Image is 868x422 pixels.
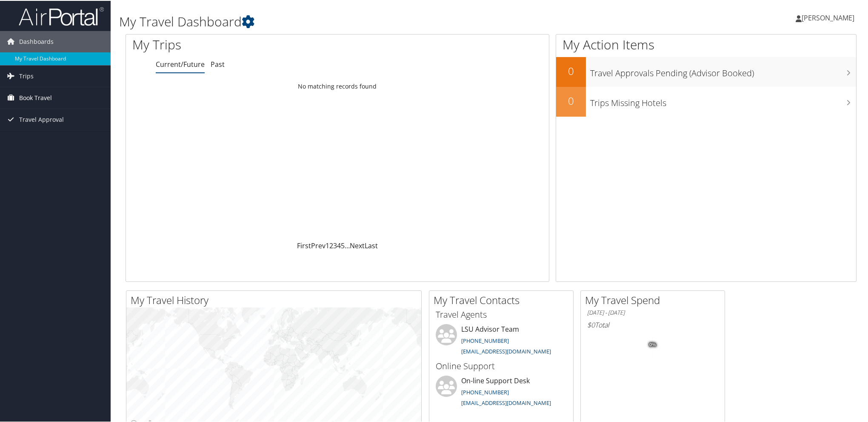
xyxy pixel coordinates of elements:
[311,240,325,250] a: Prev
[211,59,225,68] a: Past
[436,308,567,320] h3: Travel Agents
[590,92,856,108] h3: Trips Missing Hotels
[802,12,854,22] span: [PERSON_NAME]
[585,292,725,307] h2: My Travel Spend
[461,336,509,344] a: [PHONE_NUMBER]
[434,292,573,307] h2: My Travel Contacts
[556,93,586,107] h2: 0
[131,292,421,307] h2: My Travel History
[556,35,856,53] h1: My Action Items
[649,342,656,347] tspan: 0%
[556,86,856,116] a: 0Trips Missing Hotels
[19,30,54,52] span: Dashboards
[19,108,64,129] span: Travel Approval
[337,240,341,250] a: 4
[587,319,718,329] h6: Total
[119,12,615,30] h1: My Travel Dashboard
[156,59,205,68] a: Current/Future
[126,78,549,93] td: No matching records found
[590,62,856,78] h3: Travel Approvals Pending (Advisor Booked)
[431,375,571,410] li: On-line Support Desk
[796,4,863,30] a: [PERSON_NAME]
[333,240,337,250] a: 3
[325,240,329,250] a: 1
[365,240,378,250] a: Last
[329,240,333,250] a: 2
[19,86,52,108] span: Book Travel
[587,308,718,316] h6: [DATE] - [DATE]
[19,6,104,26] img: airportal-logo.png
[350,240,365,250] a: Next
[431,323,571,358] li: LSU Advisor Team
[345,240,350,250] span: …
[556,63,586,78] h2: 0
[436,359,567,371] h3: Online Support
[132,35,366,53] h1: My Trips
[297,240,311,250] a: First
[461,388,509,395] a: [PHONE_NUMBER]
[587,319,595,329] span: $0
[19,65,34,86] span: Trips
[556,56,856,86] a: 0Travel Approvals Pending (Advisor Booked)
[341,240,345,250] a: 5
[461,347,551,354] a: [EMAIL_ADDRESS][DOMAIN_NAME]
[461,398,551,406] a: [EMAIL_ADDRESS][DOMAIN_NAME]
